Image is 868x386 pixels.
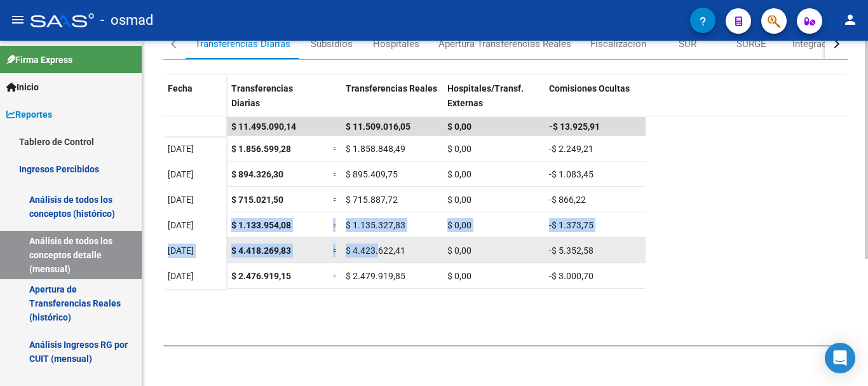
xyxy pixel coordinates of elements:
[168,169,194,179] span: [DATE]
[346,169,398,179] span: $ 895.409,75
[333,144,338,154] span: =
[231,169,283,179] span: $ 894.326,30
[6,53,72,67] span: Firma Express
[346,121,410,132] span: $ 11.509.016,05
[549,144,593,154] span: -$ 2.249,21
[231,271,291,281] span: $ 2.476.919,15
[447,271,471,281] span: $ 0,00
[168,83,193,93] span: Fecha
[549,271,593,281] span: -$ 3.000,70
[333,271,338,281] span: =
[843,12,858,27] mat-icon: person
[226,75,328,128] datatable-header-cell: Transferencias Diarias
[549,169,593,179] span: -$ 1.083,45
[736,37,766,51] div: SURGE
[168,144,194,154] span: [DATE]
[346,271,405,281] span: $ 2.479.919,85
[792,37,840,51] div: Integración
[231,83,293,108] span: Transferencias Diarias
[231,144,291,154] span: $ 1.856.599,28
[195,37,290,51] div: Transferencias Diarias
[447,195,471,205] span: $ 0,00
[333,245,338,256] span: =
[346,195,398,205] span: $ 715.887,72
[544,75,646,128] datatable-header-cell: Comisiones Ocultas
[549,195,586,205] span: -$ 866,22
[341,75,442,128] datatable-header-cell: Transferencias Reales
[590,37,646,51] div: Fiscalización
[447,169,471,179] span: $ 0,00
[373,37,419,51] div: Hospitales
[231,245,291,256] span: $ 4.418.269,83
[346,245,405,256] span: $ 4.423.622,41
[346,83,437,93] span: Transferencias Reales
[549,83,630,93] span: Comisiones Ocultas
[100,6,153,34] span: - osmad
[231,121,296,132] span: $ 11.495.090,14
[447,144,471,154] span: $ 0,00
[231,220,291,230] span: $ 1.133.954,08
[679,37,696,51] div: SUR
[447,83,524,108] span: Hospitales/Transf. Externas
[163,75,226,128] datatable-header-cell: Fecha
[10,12,25,27] mat-icon: menu
[168,271,194,281] span: [DATE]
[346,144,405,154] span: $ 1.858.848,49
[168,245,194,256] span: [DATE]
[549,245,593,256] span: -$ 5.352,58
[333,195,338,205] span: =
[549,220,593,230] span: -$ 1.373,75
[168,195,194,205] span: [DATE]
[447,220,471,230] span: $ 0,00
[168,220,194,230] span: [DATE]
[231,195,283,205] span: $ 715.021,50
[346,220,405,230] span: $ 1.135.327,83
[549,121,600,132] span: -$ 13.925,91
[438,37,571,51] div: Apertura Transferencias Reales
[447,121,471,132] span: $ 0,00
[6,107,52,121] span: Reportes
[447,245,471,256] span: $ 0,00
[333,169,338,179] span: =
[311,37,353,51] div: Subsidios
[333,220,338,230] span: =
[442,75,544,128] datatable-header-cell: Hospitales/Transf. Externas
[825,343,855,373] div: Open Intercom Messenger
[6,80,39,94] span: Inicio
